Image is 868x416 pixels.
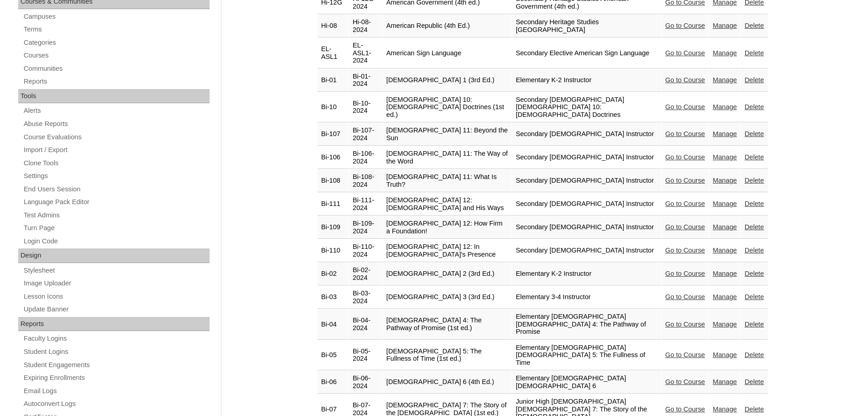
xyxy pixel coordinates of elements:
[713,177,737,184] a: Manage
[318,371,349,394] td: Bi-06
[512,15,661,37] td: Secondary Heritage Studies [GEOGRAPHIC_DATA]
[745,293,764,300] a: Delete
[745,103,764,111] a: Delete
[512,92,661,123] td: Secondary [DEMOGRAPHIC_DATA] [DEMOGRAPHIC_DATA] 10: [DEMOGRAPHIC_DATA] Doctrines
[713,405,737,413] a: Manage
[23,118,210,130] a: Abuse Reports
[23,291,210,302] a: Lesson Icons
[665,22,705,29] a: Go to Course
[23,50,210,61] a: Courses
[713,351,737,358] a: Manage
[318,286,349,309] td: Bi-03
[23,105,210,116] a: Alerts
[23,37,210,48] a: Categories
[23,158,210,169] a: Clone Tools
[745,270,764,277] a: Delete
[23,210,210,221] a: Test Admins
[665,378,705,385] a: Go to Course
[23,184,210,195] a: End Users Session
[665,351,705,358] a: Go to Course
[512,286,661,309] td: Elementary 3-4 Instructor
[318,146,349,169] td: Bi-106
[745,405,764,413] a: Delete
[318,123,349,146] td: Bi-107
[745,378,764,385] a: Delete
[665,153,705,161] a: Go to Course
[318,15,349,37] td: Hi-08
[349,193,382,216] td: Bi-111-2024
[23,76,210,87] a: Reports
[713,130,737,137] a: Manage
[512,146,661,169] td: Secondary [DEMOGRAPHIC_DATA] Instructor
[23,346,210,358] a: Student Logins
[383,92,512,123] td: [DEMOGRAPHIC_DATA] 10: [DEMOGRAPHIC_DATA] Doctrines (1st ed.)
[318,38,349,68] td: EL-ASL1
[383,309,512,340] td: [DEMOGRAPHIC_DATA] 4: The Pathway of Promise (1st ed.)
[23,385,210,397] a: Email Logs
[665,223,705,231] a: Go to Course
[665,405,705,413] a: Go to Course
[349,286,382,309] td: Bi-03-2024
[512,371,661,394] td: Elementary [DEMOGRAPHIC_DATA] [DEMOGRAPHIC_DATA] 6
[512,216,661,239] td: Secondary [DEMOGRAPHIC_DATA] Instructor
[512,69,661,92] td: Elementary K-2 Instructor
[383,340,512,371] td: [DEMOGRAPHIC_DATA] 5: The Fullness of Time (1st ed.)
[383,286,512,309] td: [DEMOGRAPHIC_DATA] 3 (3rd Ed.)
[18,317,210,332] div: Reports
[23,333,210,344] a: Faculty Logins
[18,248,210,263] div: Design
[318,340,349,371] td: Bi-05
[745,223,764,231] a: Delete
[383,123,512,146] td: [DEMOGRAPHIC_DATA] 11: Beyond the Sun
[318,169,349,192] td: Bi-108
[512,193,661,216] td: Secondary [DEMOGRAPHIC_DATA] Instructor
[665,103,705,111] a: Go to Course
[318,263,349,285] td: Bi-02
[318,239,349,262] td: Bi-110
[23,24,210,35] a: Terms
[349,92,382,123] td: Bi-10-2024
[512,263,661,285] td: Elementary K-2 Instructor
[383,15,512,37] td: American Republic (4th Ed.)
[665,76,705,84] a: Go to Course
[665,247,705,254] a: Go to Course
[18,89,210,104] div: Tools
[349,123,382,146] td: Bi-107-2024
[713,103,737,111] a: Manage
[23,398,210,410] a: Autoconvert Logs
[665,270,705,277] a: Go to Course
[713,247,737,254] a: Manage
[665,321,705,328] a: Go to Course
[665,49,705,57] a: Go to Course
[512,239,661,262] td: Secondary [DEMOGRAPHIC_DATA] Instructor
[23,11,210,22] a: Campuses
[23,196,210,208] a: Language Pack Editor
[383,239,512,262] td: [DEMOGRAPHIC_DATA] 12: In [DEMOGRAPHIC_DATA]'s Presence
[665,293,705,300] a: Go to Course
[23,265,210,276] a: Stylesheet
[23,170,210,182] a: Settings
[713,49,737,57] a: Manage
[349,309,382,340] td: Bi-04-2024
[713,200,737,207] a: Manage
[383,193,512,216] td: [DEMOGRAPHIC_DATA] 12: [DEMOGRAPHIC_DATA] and His Ways
[745,22,764,29] a: Delete
[745,200,764,207] a: Delete
[665,177,705,184] a: Go to Course
[745,153,764,161] a: Delete
[665,200,705,207] a: Go to Course
[512,309,661,340] td: Elementary [DEMOGRAPHIC_DATA] [DEMOGRAPHIC_DATA] 4: The Pathway of Promise
[349,169,382,192] td: Bi-108-2024
[318,69,349,92] td: Bi-01
[713,76,737,84] a: Manage
[349,340,382,371] td: Bi-05-2024
[23,132,210,143] a: Course Evaluations
[383,371,512,394] td: [DEMOGRAPHIC_DATA] 6 (4th Ed.)
[383,263,512,285] td: [DEMOGRAPHIC_DATA] 2 (3rd Ed.)
[349,38,382,68] td: EL-ASL1-2024
[349,239,382,262] td: Bi-110-2024
[512,123,661,146] td: Secondary [DEMOGRAPHIC_DATA] Instructor
[713,293,737,300] a: Manage
[383,169,512,192] td: [DEMOGRAPHIC_DATA] 11: What Is Truth?
[23,372,210,384] a: Expiring Enrollments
